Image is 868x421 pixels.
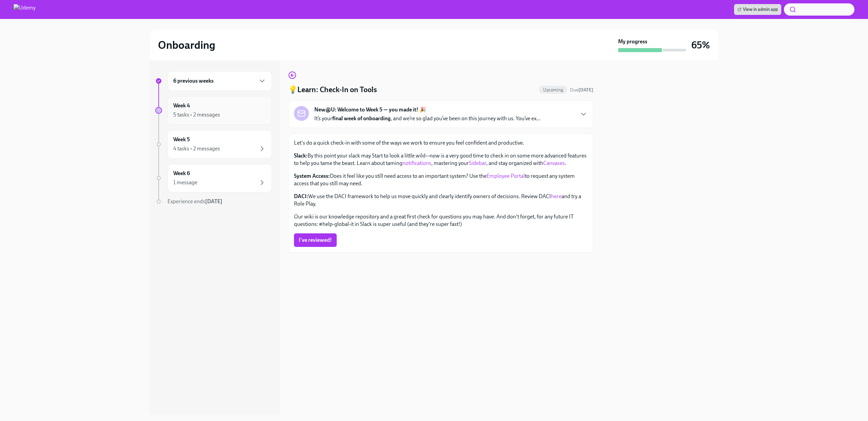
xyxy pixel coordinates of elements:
span: Due [570,87,593,93]
strong: DACI: [294,193,308,199]
strong: System Access: [294,173,330,179]
h6: Week 6 [173,170,190,177]
div: 5 tasks • 2 messages [173,111,220,119]
strong: My progress [618,38,647,45]
p: By this point your slack may Start to look a little wild—now is a very good time to check in on s... [294,152,588,167]
strong: final week of onboarding [332,115,391,122]
h2: Onboarding [158,38,215,52]
div: 6 previous weeks [167,71,272,91]
a: here [551,193,561,199]
p: We use the DACI framework to help us move quickly and clearly identify owners of decisions. Revie... [294,193,588,208]
div: 4 tasks • 2 messages [173,145,220,152]
strong: Slack: [294,152,308,159]
span: View in admin app [737,6,778,13]
a: notifications [402,160,431,166]
button: I've reviewed! [294,233,337,247]
strong: New@U: Welcome to Week 5 — you made it! 🎉 [314,106,426,113]
a: Week 45 tasks • 2 messages [155,96,272,125]
a: Employee Portal [487,173,525,179]
span: Upcoming [539,87,567,92]
strong: [DATE] [578,87,593,93]
h3: 65% [691,39,710,51]
p: It’s your , and we’re so glad you’ve been on this journey with us. You’ve ex... [314,115,540,122]
span: Experience ends [167,198,222,205]
h4: 💡Learn: Check-In on Tools [288,85,377,95]
span: I've reviewed! [299,237,332,244]
a: Canvases [543,160,565,166]
h6: Week 4 [173,102,190,109]
a: View in admin app [734,4,781,15]
img: Udemy [14,4,36,15]
a: Week 61 message [155,164,272,192]
p: Let's do a quick check-in with some of the ways we work to ensure you feel confident and productive. [294,139,588,147]
strong: [DATE] [205,198,222,205]
h6: 6 previous weeks [173,77,214,85]
a: Week 54 tasks • 2 messages [155,130,272,159]
p: Does it feel like you still need access to an important system? Use the to request any system acc... [294,172,588,187]
div: 1 message [173,179,197,186]
a: Sidebar [469,160,486,166]
span: October 11th, 2025 10:00 [570,87,593,93]
h6: Week 5 [173,136,190,143]
p: Our wiki is our knowledge repository and a great first check for questions you may have. And don'... [294,213,588,228]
